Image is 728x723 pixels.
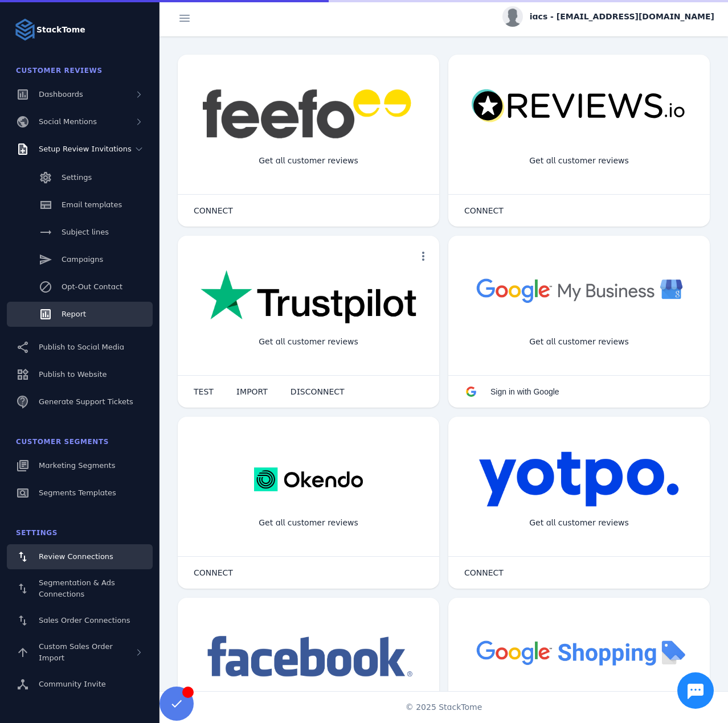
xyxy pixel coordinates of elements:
[502,6,714,27] button: iacs - [EMAIL_ADDRESS][DOMAIN_NAME]
[236,388,268,396] span: IMPORT
[201,89,416,139] img: feefo.png
[453,199,515,222] button: CONNECT
[7,389,153,414] a: Generate Support Tickets
[39,488,116,497] span: Segments Templates
[39,461,115,470] span: Marketing Segments
[502,6,523,27] img: profile.jpg
[39,552,113,561] span: Review Connections
[7,480,153,506] a: Segments Templates
[16,438,109,446] span: Customer Segments
[39,145,132,153] span: Setup Review Invitations
[62,228,109,236] span: Subject lines
[194,207,233,215] span: CONNECT
[62,255,103,264] span: Campaigns
[201,632,416,683] img: facebook.png
[39,397,133,406] span: Generate Support Tickets
[471,632,687,672] img: googleshopping.png
[36,24,85,36] strong: StackTome
[7,220,153,245] a: Subject lines
[39,370,107,379] span: Publish to Website
[39,117,97,126] span: Social Mentions
[14,18,36,41] img: Logo image
[520,508,638,538] div: Get all customer reviews
[464,569,504,577] span: CONNECT
[7,165,153,190] a: Settings
[453,380,571,403] button: Sign in with Google
[7,362,153,387] a: Publish to Website
[182,199,244,222] button: CONNECT
[62,310,86,318] span: Report
[250,146,367,176] div: Get all customer reviews
[254,451,363,508] img: okendo.webp
[39,90,83,98] span: Dashboards
[7,572,153,606] a: Segmentation & Ads Connections
[464,207,504,215] span: CONNECT
[471,270,687,310] img: googlebusiness.png
[39,680,106,688] span: Community Invite
[39,578,115,598] span: Segmentation & Ads Connections
[7,274,153,299] a: Opt-Out Contact
[7,608,153,633] a: Sales Order Connections
[250,508,367,538] div: Get all customer reviews
[412,245,435,268] button: more
[7,544,153,569] a: Review Connections
[7,672,153,697] a: Community Invite
[182,561,244,584] button: CONNECT
[250,327,367,357] div: Get all customer reviews
[530,11,714,23] span: iacs - [EMAIL_ADDRESS][DOMAIN_NAME]
[520,146,638,176] div: Get all customer reviews
[39,343,124,351] span: Publish to Social Media
[62,282,122,291] span: Opt-Out Contact
[520,327,638,357] div: Get all customer reviews
[478,451,680,508] img: yotpo.png
[279,380,356,403] button: DISCONNECT
[291,388,345,396] span: DISCONNECT
[7,335,153,360] a: Publish to Social Media
[62,173,92,182] span: Settings
[471,89,687,124] img: reviewsio.svg
[490,387,559,396] span: Sign in with Google
[7,247,153,272] a: Campaigns
[7,192,153,217] a: Email templates
[16,67,103,75] span: Customer Reviews
[453,561,515,584] button: CONNECT
[201,270,416,326] img: trustpilot.png
[39,642,113,662] span: Custom Sales Order Import
[39,616,130,625] span: Sales Order Connections
[225,380,279,403] button: IMPORT
[182,380,225,403] button: TEST
[62,200,122,209] span: Email templates
[512,689,646,719] div: Import Products from Google
[194,569,233,577] span: CONNECT
[406,701,482,713] span: © 2025 StackTome
[194,388,214,396] span: TEST
[16,529,58,537] span: Settings
[7,453,153,478] a: Marketing Segments
[7,302,153,327] a: Report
